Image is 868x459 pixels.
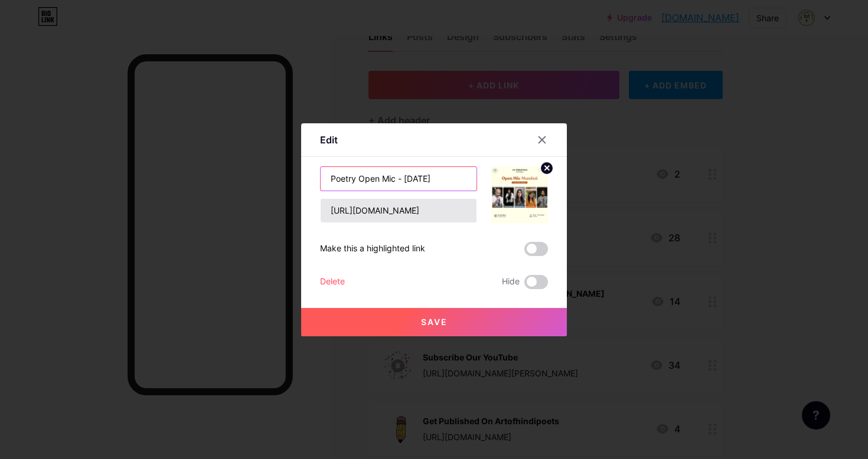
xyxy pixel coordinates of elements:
[321,167,477,191] input: Title
[491,166,548,223] img: link_thumbnail
[321,199,477,222] input: URL
[502,275,520,289] span: Hide
[320,133,338,147] div: Edit
[301,308,567,336] button: Save
[421,317,448,327] span: Save
[320,275,345,289] div: Delete
[320,242,425,256] div: Make this a highlighted link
